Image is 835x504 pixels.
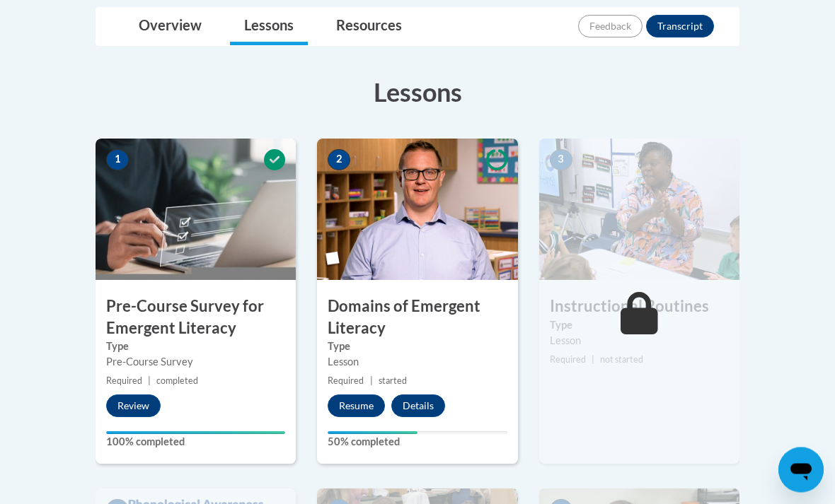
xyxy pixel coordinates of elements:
[550,334,729,349] div: Lesson
[96,296,296,340] h3: Pre-Course Survey for Emergent Literacy
[370,376,373,387] span: |
[125,8,216,46] a: Overview
[600,355,643,365] span: not started
[391,395,445,418] button: Details
[550,150,572,171] span: 3
[106,355,285,370] div: Pre-Course Survey
[328,355,507,370] div: Lesson
[322,8,416,46] a: Resources
[328,339,507,355] label: Type
[328,395,385,418] button: Resume
[96,139,296,281] img: Course Image
[578,16,643,38] button: Feedback
[539,296,739,318] h3: Instructional Routines
[156,376,198,387] span: completed
[106,432,285,435] div: Your progress
[328,150,350,171] span: 2
[106,435,285,450] label: 100% completed
[96,75,739,110] h3: Lessons
[646,16,714,38] button: Transcript
[592,355,594,365] span: |
[230,8,308,46] a: Lessons
[106,376,142,387] span: Required
[778,447,824,493] iframe: Button to launch messaging window
[379,376,407,387] span: started
[550,318,729,334] label: Type
[317,139,517,281] img: Course Image
[550,355,586,365] span: Required
[148,376,151,387] span: |
[328,435,507,450] label: 50% completed
[328,376,364,387] span: Required
[317,296,517,340] h3: Domains of Emergent Literacy
[106,395,161,418] button: Review
[328,432,417,435] div: Your progress
[539,139,739,281] img: Course Image
[106,339,285,355] label: Type
[106,150,129,171] span: 1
